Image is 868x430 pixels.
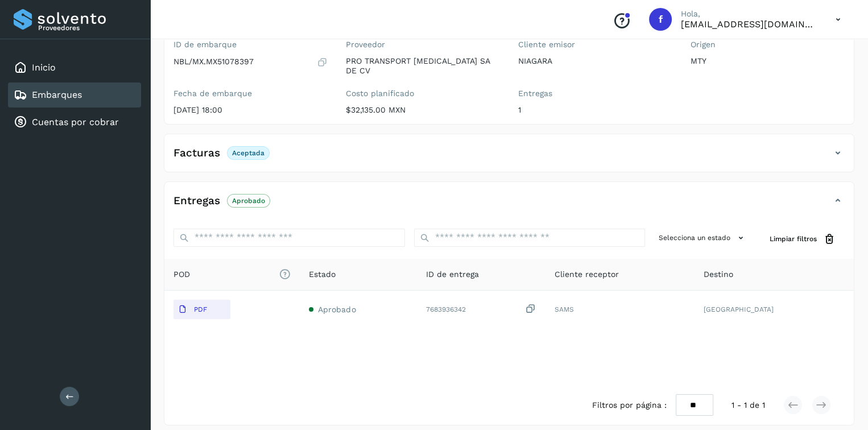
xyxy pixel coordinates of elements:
[681,19,817,30] p: facturacion@protransport.com.mx
[164,143,854,172] div: FacturasAceptada
[545,291,695,328] td: SAMS
[173,268,291,280] span: POD
[518,105,672,115] p: 1
[164,191,854,220] div: EntregasAprobado
[318,305,356,314] span: Aprobado
[695,291,854,328] td: [GEOGRAPHIC_DATA]
[8,82,141,108] div: Embarques
[555,268,619,280] span: Cliente receptor
[691,56,845,66] p: MTY
[173,89,328,98] label: Fecha de embarque
[681,9,817,19] p: Hola,
[194,305,207,313] p: PDF
[518,89,672,98] label: Entregas
[654,229,751,247] button: Selecciona un estado
[760,229,845,250] button: Limpiar filtros
[592,399,667,411] span: Filtros por página :
[426,268,479,280] span: ID de entrega
[32,117,119,127] a: Cuentas por cobrar
[232,149,264,157] p: Aceptada
[232,197,265,205] p: Aprobado
[173,147,220,160] h4: Facturas
[38,24,137,32] p: Proveedores
[173,195,220,208] h4: Entregas
[309,268,336,280] span: Estado
[8,110,141,135] div: Cuentas por cobrar
[731,399,765,411] span: 1 - 1 de 1
[173,300,230,319] button: PDF
[770,234,817,244] span: Limpiar filtros
[346,105,500,115] p: $32,135.00 MXN
[518,56,672,66] p: NIAGARA
[426,303,536,315] div: 7683936342
[518,40,672,49] label: Cliente emisor
[346,40,500,49] label: Proveedor
[8,55,141,80] div: Inicio
[346,56,500,76] p: PRO TRANSPORT [MEDICAL_DATA] SA DE CV
[691,40,845,49] label: Origen
[704,268,733,280] span: Destino
[32,89,82,100] a: Embarques
[346,89,500,98] label: Costo planificado
[173,105,328,115] p: [DATE] 18:00
[32,62,56,73] a: Inicio
[173,40,328,49] label: ID de embarque
[173,57,254,67] p: NBL/MX.MX51078397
